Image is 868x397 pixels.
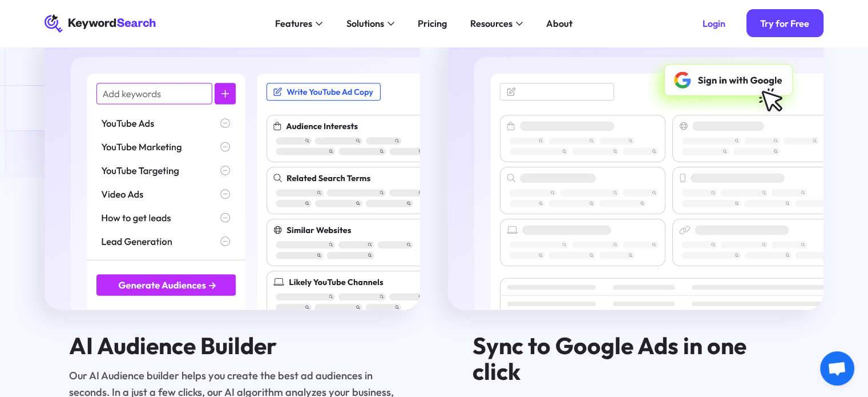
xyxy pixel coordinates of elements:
[473,333,799,384] h4: Sync to Google Ads in one click
[546,17,572,31] div: About
[275,17,312,31] div: Features
[448,31,823,310] img: Sync to Google Ads in one click
[703,18,725,29] div: Login
[688,9,739,37] a: Login
[539,14,579,33] a: About
[418,17,447,31] div: Pricing
[69,333,395,359] h4: AI Audience Builder
[45,31,420,310] img: AI Audience Builder
[346,17,383,31] div: Solutions
[820,351,854,386] div: Open chat
[470,17,512,31] div: Resources
[760,18,809,29] div: Try for Free
[746,9,823,37] a: Try for Free
[410,14,454,33] a: Pricing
